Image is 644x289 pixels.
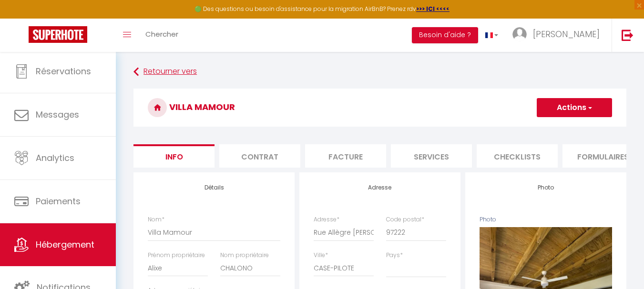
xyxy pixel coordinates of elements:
label: Ville [314,251,328,260]
a: Retourner vers [133,63,626,80]
label: Code postal [386,215,424,224]
button: Actions [537,98,612,117]
img: ... [512,27,527,41]
li: Services [391,144,472,168]
a: ... [PERSON_NAME] [505,19,612,52]
span: Messages [36,109,79,120]
img: Super Booking [29,26,87,43]
button: Besoin d'aide ? [412,27,478,43]
span: [PERSON_NAME] [533,28,600,40]
h3: Villa Mamour [133,89,626,127]
span: Analytics [36,152,74,164]
label: Nom propriétaire [220,251,269,260]
li: Contrat [219,144,300,168]
img: logout [622,29,634,41]
label: Prénom propriétaire [148,251,205,260]
label: Nom [148,215,164,224]
h4: Adresse [314,184,446,191]
li: Formulaires [562,144,644,168]
span: Hébergement [36,239,94,250]
h4: Détails [148,184,280,191]
span: Réservations [36,65,91,77]
span: Paiements [36,195,81,207]
li: Info [133,144,215,168]
label: Adresse [314,215,339,224]
a: Chercher [138,19,185,52]
h4: Photo [480,184,612,191]
a: >>> ICI <<<< [416,5,450,13]
label: Pays [386,251,403,260]
span: Chercher [145,29,178,39]
li: Facture [305,144,386,168]
label: Photo [480,215,496,224]
li: Checklists [477,144,558,168]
